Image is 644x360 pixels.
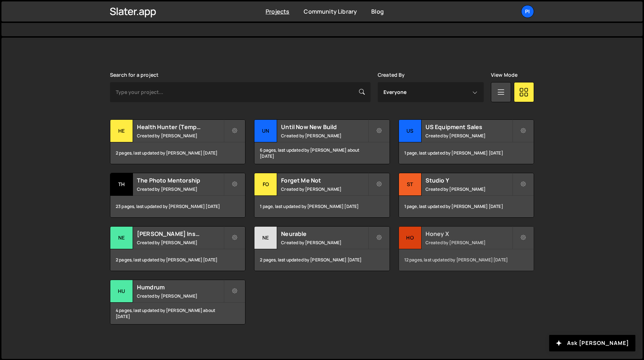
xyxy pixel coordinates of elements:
[110,227,133,249] div: Ne
[281,176,368,184] h2: Forget Me Not
[399,227,422,249] div: Ho
[254,173,277,196] div: Fo
[425,133,512,139] small: Created by [PERSON_NAME]
[110,196,245,217] div: 23 pages, last updated by [PERSON_NAME] [DATE]
[304,8,357,15] a: Community Library
[110,120,133,142] div: He
[399,196,534,217] div: 1 page, last updated by [PERSON_NAME] [DATE]
[399,142,534,164] div: 1 page, last updated by [PERSON_NAME] [DATE]
[110,226,245,271] a: Ne [PERSON_NAME] Insulation Created by [PERSON_NAME] 2 pages, last updated by [PERSON_NAME] [DATE]
[110,173,133,196] div: Th
[425,176,512,184] h2: Studio Y
[110,280,245,325] a: Hu Humdrum Created by [PERSON_NAME] 4 pages, last updated by [PERSON_NAME] about [DATE]
[399,226,534,271] a: Ho Honey X Created by [PERSON_NAME] 12 pages, last updated by [PERSON_NAME] [DATE]
[371,8,384,15] a: Blog
[137,186,224,192] small: Created by [PERSON_NAME]
[254,196,389,217] div: 1 page, last updated by [PERSON_NAME] [DATE]
[281,123,368,131] h2: Until Now New Build
[399,119,534,164] a: US US Equipment Sales Created by [PERSON_NAME] 1 page, last updated by [PERSON_NAME] [DATE]
[254,226,390,271] a: Ne Neurable Created by [PERSON_NAME] 2 pages, last updated by [PERSON_NAME] [DATE]
[254,119,390,164] a: Un Until Now New Build Created by [PERSON_NAME] 6 pages, last updated by [PERSON_NAME] about [DATE]
[137,123,224,131] h2: Health Hunter (Temporary)
[110,249,245,271] div: 2 pages, last updated by [PERSON_NAME] [DATE]
[521,5,534,18] a: Pi
[110,72,158,78] label: Search for a project
[137,230,224,238] h2: [PERSON_NAME] Insulation
[137,283,224,291] h2: Humdrum
[110,280,133,303] div: Hu
[110,119,245,164] a: He Health Hunter (Temporary) Created by [PERSON_NAME] 2 pages, last updated by [PERSON_NAME] [DATE]
[399,120,422,142] div: US
[110,82,371,102] input: Type your project...
[281,186,368,192] small: Created by [PERSON_NAME]
[254,142,389,164] div: 6 pages, last updated by [PERSON_NAME] about [DATE]
[378,72,405,78] label: Created By
[110,173,245,218] a: Th The Photo Mentorship Created by [PERSON_NAME] 23 pages, last updated by [PERSON_NAME] [DATE]
[425,186,512,192] small: Created by [PERSON_NAME]
[425,230,512,238] h2: Honey X
[281,230,368,238] h2: Neurable
[266,8,289,15] a: Projects
[254,120,277,142] div: Un
[281,240,368,246] small: Created by [PERSON_NAME]
[399,173,422,196] div: St
[549,335,635,351] button: Ask [PERSON_NAME]
[491,72,517,78] label: View Mode
[399,249,534,271] div: 12 pages, last updated by [PERSON_NAME] [DATE]
[254,173,390,218] a: Fo Forget Me Not Created by [PERSON_NAME] 1 page, last updated by [PERSON_NAME] [DATE]
[254,249,389,271] div: 2 pages, last updated by [PERSON_NAME] [DATE]
[137,133,224,139] small: Created by [PERSON_NAME]
[137,240,224,246] small: Created by [PERSON_NAME]
[254,227,277,249] div: Ne
[425,123,512,131] h2: US Equipment Sales
[110,303,245,324] div: 4 pages, last updated by [PERSON_NAME] about [DATE]
[137,176,224,184] h2: The Photo Mentorship
[281,133,368,139] small: Created by [PERSON_NAME]
[137,293,224,299] small: Created by [PERSON_NAME]
[399,173,534,218] a: St Studio Y Created by [PERSON_NAME] 1 page, last updated by [PERSON_NAME] [DATE]
[425,240,512,246] small: Created by [PERSON_NAME]
[110,142,245,164] div: 2 pages, last updated by [PERSON_NAME] [DATE]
